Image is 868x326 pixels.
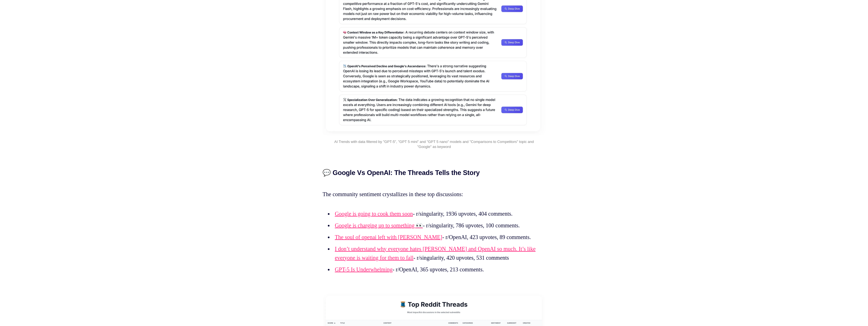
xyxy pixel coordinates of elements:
li: - r/OpenAI, 423 upvotes, 89 comments. [333,233,537,242]
li: - r/singularity, 786 upvotes, 100 comments. [333,221,537,230]
a: I don’t understand why everyone hates [PERSON_NAME] and OpenAI so much. It’s like everyone is wai... [335,246,535,261]
a: Google is charging up to something 👀 [335,222,423,228]
a: GPT-5 Is Underwhelming [335,266,392,273]
p: The community sentiment crystallizes in these top discussions: [323,181,545,199]
li: - r/singularity, 1936 upvotes, 404 comments. [333,209,537,218]
a: The soul of openai left with [PERSON_NAME] [335,234,442,240]
li: - r/singularity, 420 upvotes, 531 comments [333,244,537,262]
a: Google is going to cook them soon [335,211,413,217]
span: AI Trends with data filtered by "GPT-5", "GPT 5 mini" and "GPT 5 nano" models and "Comparisons to... [334,140,535,149]
li: - r/OpenAI, 365 upvotes, 213 comments. [333,265,537,274]
h3: 💬 Google Vs OpenAI: The Threads Tells the Story [323,169,545,177]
